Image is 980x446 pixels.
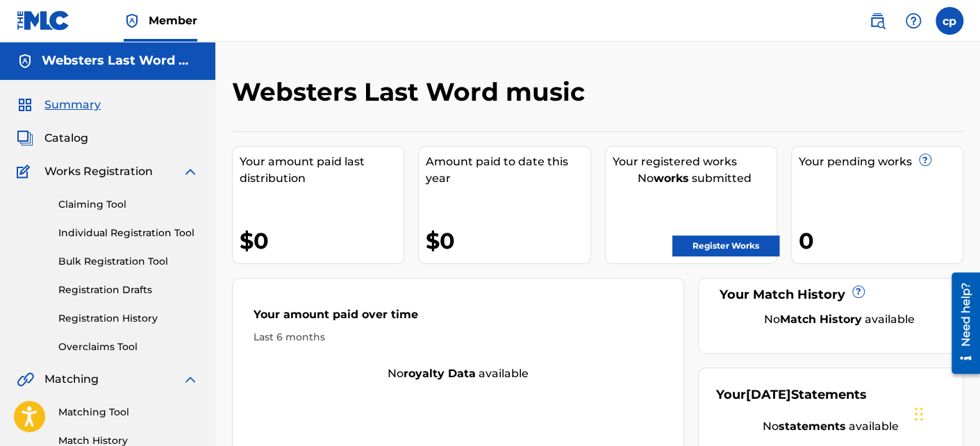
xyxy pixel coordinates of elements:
[613,154,776,170] div: Your registered works
[44,130,88,147] span: Catalog
[182,163,199,180] img: expand
[58,311,199,326] a: Registration History
[240,225,404,256] div: $0
[182,371,199,388] img: expand
[426,225,590,256] div: $0
[920,154,931,165] span: ?
[746,387,791,402] span: [DATE]
[233,365,683,382] div: No available
[17,97,33,113] img: Summary
[905,13,922,29] img: help
[58,340,199,354] a: Overclaims Tool
[232,76,592,108] h2: Websters Last Word music
[58,283,199,297] a: Registration Drafts
[799,154,963,170] div: Your pending works
[17,10,70,31] img: MLC Logo
[404,367,476,380] strong: royalty data
[44,163,153,180] span: Works Registration
[779,420,846,433] strong: statements
[863,7,891,35] a: Public Search
[780,313,862,326] strong: Match History
[733,311,945,328] div: No available
[17,163,35,180] img: Works Registration
[941,267,980,379] iframe: Resource Center
[936,7,963,35] div: User Menu
[613,170,776,187] div: No submitted
[17,371,34,388] img: Matching
[426,154,590,187] div: Amount paid to date this year
[17,130,88,147] a: CatalogCatalog
[240,154,404,187] div: Your amount paid last distribution
[672,236,779,256] a: Register Works
[58,254,199,269] a: Bulk Registration Tool
[716,386,867,404] div: Your Statements
[915,393,923,435] div: Drag
[799,225,963,256] div: 0
[149,13,197,28] span: Member
[58,197,199,212] a: Claiming Tool
[869,13,886,29] img: search
[716,286,945,304] div: Your Match History
[124,13,140,29] img: Top Rightsholder
[58,405,199,420] a: Matching Tool
[654,172,689,185] strong: works
[17,97,101,113] a: SummarySummary
[42,53,199,69] h5: Websters Last Word music
[899,7,927,35] div: Help
[17,130,33,147] img: Catalog
[58,226,199,240] a: Individual Registration Tool
[254,330,663,345] div: Last 6 months
[716,418,945,435] div: No available
[44,97,101,113] span: Summary
[853,286,864,297] span: ?
[44,371,99,388] span: Matching
[254,306,663,330] div: Your amount paid over time
[911,379,980,446] iframe: Chat Widget
[17,53,33,69] img: Accounts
